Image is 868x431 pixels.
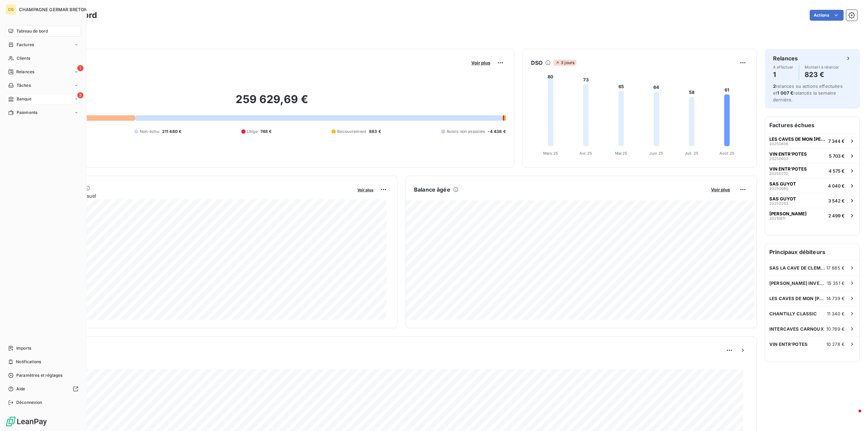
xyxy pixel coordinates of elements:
[5,39,81,50] a: Factures
[769,311,817,316] span: CHANTILLY CLASSIC
[765,178,860,193] button: SAS GUYOT202500604 040 €
[5,80,81,91] a: Tâches
[357,188,373,192] span: Voir plus
[38,93,506,113] h2: 259 629,69 €
[769,172,788,176] span: 20250270
[5,343,81,354] a: Imports
[805,65,839,69] span: Montant à relancer
[531,59,542,67] h6: DSO
[810,10,844,21] button: Actions
[828,183,845,189] span: 4 040 €
[5,94,81,104] a: 3Banque
[38,192,353,199] span: Chiffre d'affaires mensuel
[773,83,843,102] span: relances ou actions effectuées et relancés la semaine dernière.
[77,92,83,98] span: 3
[826,326,845,332] span: 10 769 €
[649,151,663,156] tspan: Juin 25
[765,208,860,223] button: [PERSON_NAME]202106112 499 €
[769,216,785,220] span: 20210611
[769,296,826,301] span: LES CAVES DE MON [PERSON_NAME]
[769,136,826,142] span: LES CAVES DE MON [PERSON_NAME]
[769,151,807,157] span: VIN ENTR'POTES
[826,341,845,347] span: 10 278 €
[369,129,381,135] span: 883 €
[543,151,558,156] tspan: Mars 25
[765,244,860,260] h6: Principaux débiteurs
[469,60,492,66] button: Voir plus
[765,133,860,148] button: LES CAVES DE MON [PERSON_NAME]202506067 344 €
[773,54,798,62] h6: Relances
[355,187,375,193] button: Voir plus
[805,69,839,80] h4: 823 €
[769,211,807,216] span: [PERSON_NAME]
[16,372,62,378] span: Paramètres et réglages
[828,198,845,203] span: 3 542 €
[769,196,796,201] span: SAS GUYOT
[16,28,48,34] span: Tableau de bord
[140,129,159,135] span: Non-échu
[553,60,576,66] span: 3 jours
[685,151,698,156] tspan: Juil. 25
[17,96,32,102] span: Banque
[16,399,42,406] span: Déconnexion
[777,90,793,96] span: 1 007 €
[719,151,734,156] tspan: Août 25
[827,311,845,316] span: 11 340 €
[828,138,845,144] span: 7 344 €
[414,185,450,194] h6: Balance âgée
[773,83,776,89] span: 2
[769,166,807,172] span: VIN ENTR'POTES
[769,201,788,205] span: 20250263
[488,129,506,135] span: -4 438 €
[5,53,81,64] a: Clients
[579,151,592,156] tspan: Avr. 25
[769,157,788,161] span: 20250603
[711,187,730,192] span: Voir plus
[5,26,81,37] a: Tableau de bord
[769,142,788,146] span: 20250606
[615,151,627,156] tspan: Mai 25
[765,163,860,178] button: VIN ENTR'POTES202502704 575 €
[5,66,81,77] a: 1Relances
[827,280,845,286] span: 15 351 €
[162,129,181,135] span: 211 480 €
[17,82,31,89] span: Tâches
[337,129,366,135] span: Recouvrement
[16,386,25,392] span: Aide
[845,408,861,424] iframe: Intercom live chat
[17,42,34,48] span: Factures
[769,341,808,347] span: VIN ENTR'POTES
[471,60,490,65] span: Voir plus
[765,117,860,133] h6: Factures échues
[260,129,272,135] span: 748 €
[16,359,41,365] span: Notifications
[77,65,83,71] span: 1
[829,168,845,174] span: 4 575 €
[769,181,796,187] span: SAS GUYOT
[769,265,826,271] span: SAS LA CAVE DE CLEMENTINE
[769,187,788,191] span: 20250060
[5,107,81,118] a: Paiements
[828,213,845,218] span: 2 499 €
[773,69,793,80] h4: 1
[17,55,30,61] span: Clients
[16,345,31,351] span: Imports
[765,193,860,208] button: SAS GUYOT202502633 542 €
[5,370,81,381] a: Paramètres et réglages
[5,384,81,394] a: Aide
[765,148,860,163] button: VIN ENTR'POTES202506035 703 €
[769,326,824,332] span: INTERCAVES CARNOUX
[709,187,732,193] button: Voir plus
[5,4,16,15] div: CG
[447,129,485,135] span: Avoirs non associés
[5,416,47,427] img: Logo LeanPay
[826,296,845,301] span: 14 739 €
[773,65,793,69] span: À effectuer
[769,280,827,286] span: [PERSON_NAME] INVESTISSEMENT
[17,110,37,116] span: Paiements
[829,153,845,159] span: 5 703 €
[19,7,87,12] span: CHAMPAGNE GERMAR BRETON
[16,69,34,75] span: Relances
[826,265,845,271] span: 17 885 €
[247,129,258,135] span: Litige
